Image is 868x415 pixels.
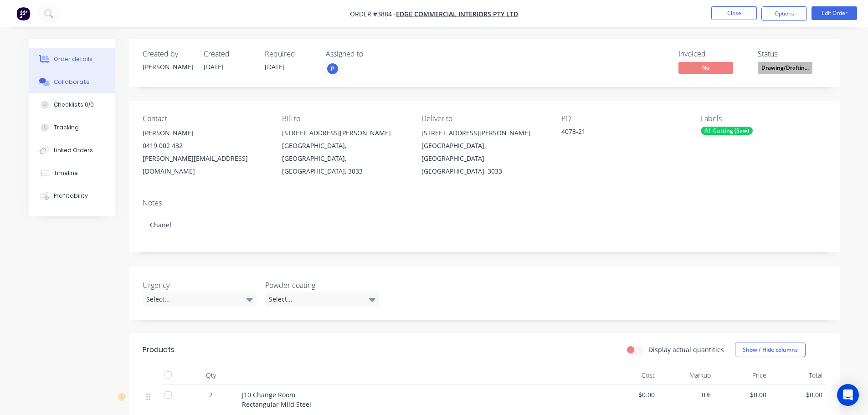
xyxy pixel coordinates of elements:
[561,127,675,139] div: 4073-21
[265,62,285,71] span: [DATE]
[54,192,88,200] div: Profitability
[282,127,407,178] div: [STREET_ADDRESS][PERSON_NAME][GEOGRAPHIC_DATA], [GEOGRAPHIC_DATA], [GEOGRAPHIC_DATA], 3033
[184,366,238,384] div: Qty
[143,50,193,58] div: Created by
[204,62,224,71] span: [DATE]
[265,292,379,306] div: Select...
[350,10,396,18] span: Order #3884 -
[421,114,546,123] div: Deliver to
[29,184,115,207] button: Profitability
[421,127,546,178] div: [STREET_ADDRESS][PERSON_NAME][GEOGRAPHIC_DATA], [GEOGRAPHIC_DATA], [GEOGRAPHIC_DATA], 3033
[54,123,79,132] div: Tracking
[143,344,175,355] div: Products
[54,55,92,63] div: Order details
[812,6,857,20] button: Edit Order
[204,50,254,58] div: Created
[758,50,826,58] div: Status
[735,343,806,357] button: Show / Hide columns
[326,50,417,58] div: Assigned to
[774,390,822,400] span: $0.00
[561,114,686,123] div: PO
[606,390,655,400] span: $0.00
[758,62,812,73] span: Drawing/Draftin...
[265,280,379,291] label: Powder coating
[16,7,30,20] img: Factory
[326,62,339,76] button: P
[282,139,407,178] div: [GEOGRAPHIC_DATA], [GEOGRAPHIC_DATA], [GEOGRAPHIC_DATA], 3033
[758,62,812,76] button: Drawing/Draftin...
[396,10,518,18] a: Edge Commercial Interiors Pty Ltd
[701,127,753,135] div: A1-Cutting (Saw)
[701,114,826,123] div: Labels
[265,50,315,58] div: Required
[714,366,770,384] div: Price
[54,101,94,109] div: Checklists 0/0
[603,366,659,384] div: Cost
[662,390,711,400] span: 0%
[29,93,115,116] button: Checklists 0/0
[29,48,115,71] button: Order details
[143,62,193,72] div: [PERSON_NAME]
[143,127,267,139] div: [PERSON_NAME]
[209,390,213,400] span: 2
[658,366,714,384] div: Markup
[770,366,826,384] div: Total
[837,384,859,406] div: Open Intercom Messenger
[143,139,267,152] div: 0419 002 432
[29,139,115,162] button: Linked Orders
[761,6,807,21] button: Options
[421,127,546,139] div: [STREET_ADDRESS][PERSON_NAME]
[711,6,757,20] button: Close
[29,162,115,184] button: Timeline
[143,152,267,178] div: [PERSON_NAME][EMAIL_ADDRESS][DOMAIN_NAME]
[282,114,407,123] div: Bill to
[678,62,733,73] span: No
[54,146,93,154] div: Linked Orders
[242,390,311,409] span: J10 Change Room Rectangular Mild Steel
[282,127,407,139] div: [STREET_ADDRESS][PERSON_NAME]
[648,345,724,354] label: Display actual quantities
[143,199,826,207] div: Notes
[421,139,546,178] div: [GEOGRAPHIC_DATA], [GEOGRAPHIC_DATA], [GEOGRAPHIC_DATA], 3033
[54,78,90,86] div: Collaborate
[29,116,115,139] button: Tracking
[29,71,115,93] button: Collaborate
[143,114,267,123] div: Contact
[143,127,267,178] div: [PERSON_NAME]0419 002 432[PERSON_NAME][EMAIL_ADDRESS][DOMAIN_NAME]
[143,211,826,239] div: Chanel
[678,50,747,58] div: Invoiced
[143,292,257,306] div: Select...
[718,390,767,400] span: $0.00
[143,280,257,291] label: Urgency
[54,169,78,177] div: Timeline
